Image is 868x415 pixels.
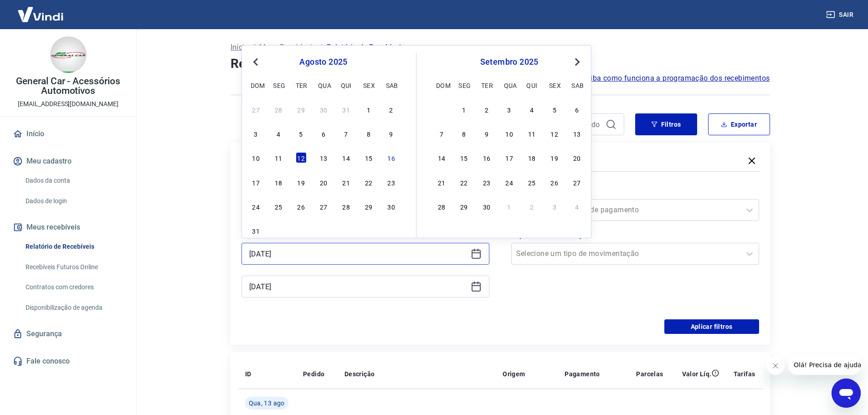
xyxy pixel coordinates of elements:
[22,237,125,256] a: Relatório de Recebíveis
[231,55,770,73] h4: Relatório de Recebíveis
[481,128,492,139] div: Choose terça-feira, 9 de setembro de 2025
[341,128,352,139] div: Choose quinta-feira, 7 de agosto de 2025
[766,357,785,375] iframe: Fechar mensagem
[386,177,397,188] div: Choose sábado, 23 de agosto de 2025
[571,201,582,212] div: Choose sábado, 4 de outubro de 2025
[549,201,560,212] div: Choose sexta-feira, 3 de outubro de 2025
[363,201,374,212] div: Choose sexta-feira, 29 de agosto de 2025
[251,152,262,163] div: Choose domingo, 10 de agosto de 2025
[436,104,447,115] div: Choose domingo, 31 de agosto de 2025
[318,104,329,115] div: Choose quarta-feira, 30 de julho de 2025
[296,225,307,236] div: Choose terça-feira, 2 de setembro de 2025
[504,201,515,212] div: Choose quarta-feira, 1 de outubro de 2025
[252,42,256,53] p: /
[363,152,374,163] div: Choose sexta-feira, 15 de agosto de 2025
[7,77,129,96] p: General Car - Acessórios Automotivos
[363,177,374,188] div: Choose sexta-feira, 22 de agosto de 2025
[344,369,375,379] p: Descrição
[549,152,560,163] div: Choose sexta-feira, 19 de setembro de 2025
[571,128,582,139] div: Choose sábado, 13 de setembro de 2025
[327,42,405,53] p: Relatório de Recebíveis
[249,280,467,293] input: Data final
[251,128,262,139] div: Choose domingo, 3 de agosto de 2025
[303,369,324,379] p: Pedido
[296,177,307,188] div: Choose terça-feira, 19 de agosto de 2025
[273,80,284,91] div: seg
[22,171,125,190] a: Dados da conta
[481,152,492,163] div: Choose terça-feira, 16 de setembro de 2025
[436,80,447,91] div: dom
[5,6,77,14] span: Olá! Precisa de ajuda?
[341,152,352,163] div: Choose quinta-feira, 14 de agosto de 2025
[251,201,262,212] div: Choose domingo, 24 de agosto de 2025
[824,6,857,23] button: Sair
[245,369,252,379] p: ID
[318,152,329,163] div: Choose quarta-feira, 13 de agosto de 2025
[273,177,284,188] div: Choose segunda-feira, 18 de agosto de 2025
[572,56,583,67] button: Next Month
[635,113,697,135] button: Filtros
[363,225,374,236] div: Choose sexta-feira, 5 de setembro de 2025
[503,369,525,379] p: Origem
[481,201,492,212] div: Choose terça-feira, 30 de setembro de 2025
[481,177,492,188] div: Choose terça-feira, 23 de setembro de 2025
[296,104,307,115] div: Choose terça-feira, 29 de julho de 2025
[664,319,759,334] button: Aplicar filtros
[22,298,125,317] a: Disponibilização de agenda
[436,177,447,188] div: Choose domingo, 21 de setembro de 2025
[571,152,582,163] div: Choose sábado, 20 de setembro de 2025
[11,151,125,171] button: Meu cadastro
[386,201,397,212] div: Choose sábado, 30 de agosto de 2025
[11,124,125,144] a: Início
[251,80,262,91] div: dom
[549,177,560,188] div: Choose sexta-feira, 26 de setembro de 2025
[249,247,467,261] input: Data inicial
[341,201,352,212] div: Choose quinta-feira, 28 de agosto de 2025
[296,201,307,212] div: Choose terça-feira, 26 de agosto de 2025
[251,104,262,115] div: Choose domingo, 27 de julho de 2025
[526,201,537,212] div: Choose quinta-feira, 2 de outubro de 2025
[11,351,125,371] a: Fale conosco
[363,80,374,91] div: sex
[571,104,582,115] div: Choose sábado, 6 de setembro de 2025
[296,152,307,163] div: Choose terça-feira, 12 de agosto de 2025
[526,128,537,139] div: Choose quinta-feira, 11 de setembro de 2025
[386,104,397,115] div: Choose sábado, 2 de agosto de 2025
[249,399,285,408] span: Qua, 13 ago
[296,128,307,139] div: Choose terça-feira, 5 de agosto de 2025
[249,56,398,67] div: agosto 2025
[363,104,374,115] div: Choose sexta-feira, 1 de agosto de 2025
[565,369,600,379] p: Pagamento
[636,369,663,379] p: Parcelas
[458,201,469,212] div: Choose segunda-feira, 29 de setembro de 2025
[504,128,515,139] div: Choose quarta-feira, 10 de setembro de 2025
[11,0,70,28] img: Vindi
[481,104,492,115] div: Choose terça-feira, 2 de setembro de 2025
[259,42,316,53] a: Meus Recebíveis
[318,225,329,236] div: Choose quarta-feira, 3 de setembro de 2025
[436,128,447,139] div: Choose domingo, 7 de setembro de 2025
[273,201,284,212] div: Choose segunda-feira, 25 de agosto de 2025
[273,128,284,139] div: Choose segunda-feira, 4 de agosto de 2025
[249,102,398,237] div: month 2025-08
[318,177,329,188] div: Choose quarta-feira, 20 de agosto de 2025
[273,152,284,163] div: Choose segunda-feira, 11 de agosto de 2025
[708,113,770,135] button: Exportar
[582,73,770,84] a: Saiba como funciona a programação dos recebimentos
[251,177,262,188] div: Choose domingo, 17 de agosto de 2025
[22,278,125,297] a: Contratos com credores
[458,80,469,91] div: seg
[436,201,447,212] div: Choose domingo, 28 de setembro de 2025
[11,324,125,344] a: Segurança
[734,369,755,379] p: Tarifas
[435,56,584,67] div: setembro 2025
[458,152,469,163] div: Choose segunda-feira, 15 de setembro de 2025
[549,80,560,91] div: sex
[513,230,757,241] label: Tipo de Movimentação
[250,56,261,67] button: Previous Month
[319,42,323,53] p: /
[296,80,307,91] div: ter
[481,80,492,91] div: ter
[318,201,329,212] div: Choose quarta-feira, 27 de agosto de 2025
[318,80,329,91] div: qua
